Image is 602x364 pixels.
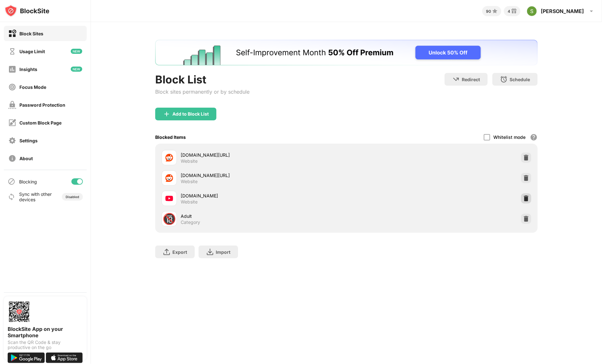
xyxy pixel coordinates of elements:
[4,4,49,17] img: logo-blocksite.svg
[181,192,346,199] div: [DOMAIN_NAME]
[165,195,173,202] img: favicons
[8,340,83,350] div: Scan the QR Code & stay productive on the go
[216,249,230,255] div: Import
[8,193,15,201] img: sync-icon.svg
[8,178,15,185] img: blocking-icon.svg
[527,6,537,16] img: AAcHTtc9wzn7bqqYARJ5yN8RSXIsBTZip61jns9V-_k57LoN=s96-c
[19,156,33,161] div: About
[8,353,45,363] img: get-it-on-google-play.svg
[8,65,16,73] img: insights-off.svg
[8,137,16,145] img: settings-off.svg
[19,120,62,125] div: Custom Block Page
[8,119,16,127] img: customize-block-page-off.svg
[181,213,346,219] div: Adult
[491,7,499,15] img: points-small.svg
[181,199,198,205] div: Website
[181,179,198,184] div: Website
[71,49,82,54] img: new-icon.svg
[493,134,526,140] div: Whitelist mode
[19,191,52,202] div: Sync with other devices
[165,174,173,182] img: favicons
[163,212,176,225] div: 🔞
[181,158,198,164] div: Website
[486,9,491,14] div: 90
[19,179,37,184] div: Blocking
[8,154,16,162] img: about-off.svg
[155,89,250,95] div: Block sites permanently or by schedule
[155,73,250,86] div: Block List
[462,77,480,82] div: Redirect
[510,7,518,15] img: reward-small.svg
[46,353,83,363] img: download-on-the-app-store.svg
[19,49,45,54] div: Usage Limit
[8,326,83,339] div: BlockSite App on your Smartphone
[155,40,538,65] iframe: Banner
[181,172,346,179] div: [DOMAIN_NAME][URL]
[155,134,186,140] div: Blocked Items
[19,138,38,143] div: Settings
[8,30,16,38] img: block-on.svg
[8,101,16,109] img: password-protection-off.svg
[19,67,37,72] div: Insights
[19,31,43,36] div: Block Sites
[541,8,584,14] div: [PERSON_NAME]
[19,102,65,108] div: Password Protection
[8,83,16,91] img: focus-off.svg
[8,47,16,55] img: time-usage-off.svg
[165,154,173,161] img: favicons
[66,195,79,199] div: Disabled
[19,84,46,90] div: Focus Mode
[510,77,530,82] div: Schedule
[181,152,346,158] div: [DOMAIN_NAME][URL]
[172,249,187,255] div: Export
[8,300,31,323] img: options-page-qr-code.png
[71,67,82,72] img: new-icon.svg
[181,219,200,225] div: Category
[172,111,209,117] div: Add to Block List
[508,9,510,14] div: 4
